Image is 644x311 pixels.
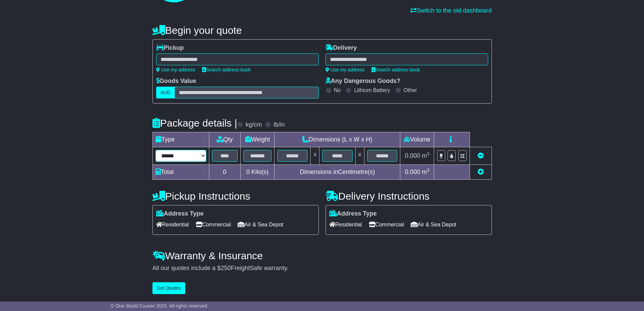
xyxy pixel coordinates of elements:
[355,147,364,165] td: x
[152,191,319,202] h4: Pickup Instructions
[111,303,209,309] span: © One World Courier 2025. All rights reserved.
[311,147,319,165] td: x
[478,152,484,159] a: Remove this item
[209,132,240,147] td: Qty
[209,165,240,180] td: 0
[405,169,420,175] span: 0.000
[221,265,231,271] span: 250
[404,87,417,93] label: Other
[405,152,420,159] span: 0.000
[152,117,237,129] h4: Package details |
[422,152,430,159] span: m
[275,132,400,147] td: Dimensions (L x W x H)
[245,121,262,129] label: kg/cm
[152,165,209,180] td: Total
[196,219,231,230] span: Commercial
[329,210,377,218] label: Address Type
[410,7,492,14] a: Switch to the old dashboard
[156,67,195,72] a: Use my address
[152,132,209,147] td: Type
[152,265,492,272] div: All our quotes include a $ FreightSafe warranty.
[326,191,492,202] h4: Delivery Instructions
[156,210,204,218] label: Address Type
[273,121,285,129] label: lb/in
[427,168,430,173] sup: 3
[427,151,430,156] sup: 3
[156,219,189,230] span: Residential
[275,165,400,180] td: Dimensions in Centimetre(s)
[478,169,484,175] a: Add new item
[334,87,341,93] label: No
[240,165,275,180] td: Kilo(s)
[152,250,492,261] h4: Warranty & Insurance
[326,44,357,52] label: Delivery
[372,67,420,72] a: Search address book
[329,219,362,230] span: Residential
[354,87,390,93] label: Lithium Battery
[422,169,430,175] span: m
[152,282,186,294] button: Get Quotes
[246,169,249,175] span: 0
[152,25,492,36] h4: Begin your quote
[156,77,196,85] label: Goods Value
[411,219,456,230] span: Air & Sea Depot
[156,44,184,52] label: Pickup
[202,67,251,72] a: Search address book
[240,132,275,147] td: Weight
[369,219,404,230] span: Commercial
[156,87,175,98] label: AUD
[326,67,365,72] a: Use my address
[238,219,283,230] span: Air & Sea Depot
[400,132,434,147] td: Volume
[326,77,401,85] label: Any Dangerous Goods?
